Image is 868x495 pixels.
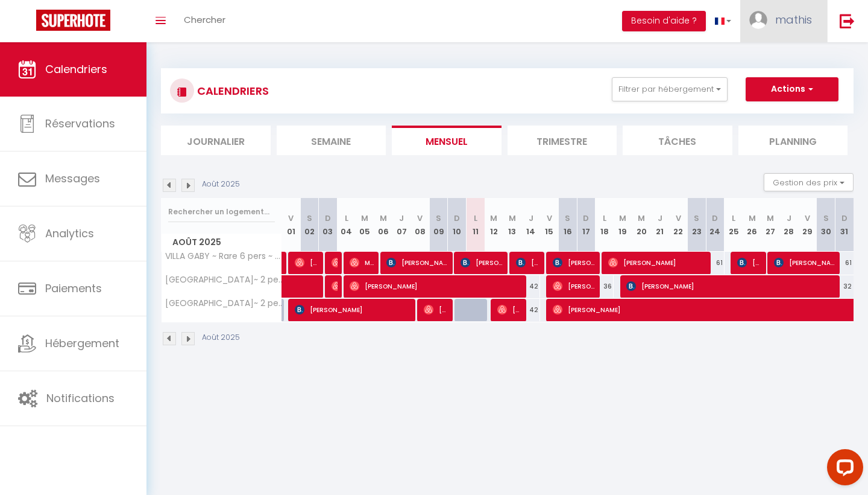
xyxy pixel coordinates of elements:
span: [PERSON_NAME] [497,298,522,321]
abbr: M [619,212,626,224]
button: Besoin d'aide ? [622,11,706,31]
th: 14 [521,198,540,252]
abbr: D [325,212,331,224]
span: [PERSON_NAME] [774,251,836,274]
abbr: M [749,212,756,224]
div: 42 [521,275,540,298]
div: 42 [521,299,540,321]
abbr: S [307,212,312,224]
span: May Nyia [350,251,374,274]
abbr: J [529,212,533,224]
abbr: S [694,212,699,224]
span: Août 2025 [162,234,281,251]
span: Messages [45,171,100,186]
th: 10 [448,198,467,252]
th: 30 [817,198,835,252]
h3: CALENDRIERS [194,77,269,104]
th: 07 [392,198,411,252]
th: 12 [485,198,503,252]
img: logout [840,13,855,28]
img: Super Booking [36,10,110,31]
span: [PERSON_NAME] [516,251,541,274]
p: Août 2025 [202,179,240,190]
span: [GEOGRAPHIC_DATA]~ 2 pers ~ Jardinet [163,299,284,308]
abbr: V [805,212,810,224]
li: Journalier [161,126,271,155]
th: 01 [282,198,301,252]
span: Paiements [45,281,102,296]
span: [PERSON_NAME] [553,275,596,298]
button: Filtrer par hébergement [612,77,728,101]
span: Analytics [45,226,94,241]
p: Août 2025 [202,332,240,343]
div: 36 [596,275,614,298]
th: 27 [761,198,780,252]
abbr: M [490,212,497,224]
div: 61 [706,252,725,274]
th: 18 [596,198,614,252]
span: [PERSON_NAME] [332,251,338,274]
th: 28 [780,198,799,252]
button: Gestion des prix [764,173,854,191]
th: 21 [650,198,669,252]
abbr: L [474,212,477,224]
span: [PERSON_NAME] [461,251,504,274]
th: 11 [466,198,485,252]
abbr: M [638,212,645,224]
span: Chercher [184,13,225,26]
th: 05 [356,198,374,252]
li: Semaine [277,126,386,155]
li: Tâches [623,126,732,155]
th: 09 [429,198,448,252]
span: Calendriers [45,62,107,77]
th: 19 [614,198,632,252]
abbr: D [583,212,589,224]
abbr: V [676,212,681,224]
th: 02 [300,198,319,252]
abbr: J [787,212,791,224]
span: Hébergement [45,336,119,351]
iframe: LiveChat chat widget [817,444,868,495]
button: Actions [746,77,838,101]
span: VILLA GABY ~ Rare 6 pers ~ Hypercentre [163,252,284,261]
th: 31 [835,198,854,252]
abbr: L [732,212,735,224]
abbr: M [380,212,387,224]
abbr: J [399,212,404,224]
th: 17 [577,198,596,252]
span: [PERSON_NAME] [350,275,524,298]
th: 06 [374,198,392,252]
span: [PERSON_NAME] [608,251,708,274]
div: 61 [835,252,854,274]
span: mathis [775,12,812,27]
abbr: M [509,212,516,224]
li: Planning [738,126,848,155]
th: 24 [706,198,725,252]
abbr: V [417,212,423,224]
th: 22 [669,198,688,252]
span: [PERSON_NAME] [553,251,596,274]
abbr: D [841,212,848,224]
span: [PERSON_NAME] [626,275,838,298]
abbr: V [547,212,552,224]
th: 13 [503,198,522,252]
abbr: S [565,212,570,224]
th: 08 [411,198,430,252]
img: ... [749,11,767,29]
span: [PERSON_NAME] [295,251,319,274]
a: [PERSON_NAME] [282,252,288,275]
th: 26 [743,198,761,252]
abbr: S [823,212,829,224]
th: 03 [319,198,338,252]
span: [GEOGRAPHIC_DATA]~ 2 pers ~ Hypercentre [163,275,284,284]
th: 04 [337,198,356,252]
abbr: J [658,212,662,224]
span: [PERSON_NAME] [424,298,448,321]
abbr: V [288,212,294,224]
div: 32 [835,275,854,298]
li: Trimestre [508,126,617,155]
abbr: L [603,212,606,224]
span: [PERSON_NAME] Shvoren [386,251,448,274]
span: [PERSON_NAME] [332,275,338,298]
